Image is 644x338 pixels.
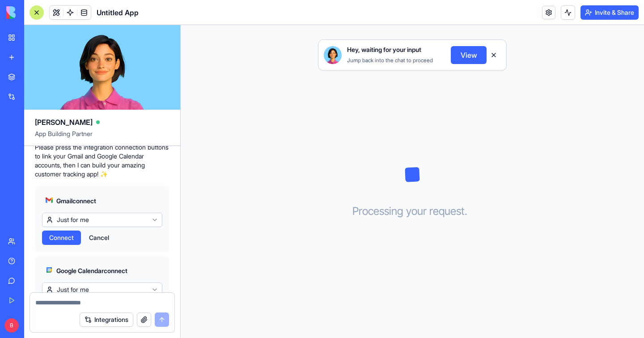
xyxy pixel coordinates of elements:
[4,318,19,333] span: B
[80,312,133,327] button: Integrations
[35,129,169,145] span: App Building Partner
[324,46,342,64] img: Ella_00000_wcx2te.png
[6,6,62,19] img: logo
[347,57,433,64] span: Jump back into the chat to proceed
[352,204,473,218] h3: Processing your request
[56,197,96,205] span: Gmail connect
[465,204,467,218] span: .
[56,266,127,275] span: Google Calendar connect
[451,46,487,64] button: View
[35,143,169,179] p: Please press the integration connection buttons to link your Gmail and Google Calendar accounts, ...
[49,233,74,242] span: Connect
[46,266,53,274] img: googlecalendar
[85,231,114,245] button: Cancel
[35,117,93,128] span: [PERSON_NAME]
[46,197,53,204] img: gmail
[42,231,81,245] button: Connect
[580,5,639,20] button: Invite & Share
[347,45,421,54] span: Hey, waiting for your input
[97,7,139,18] span: Untitled App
